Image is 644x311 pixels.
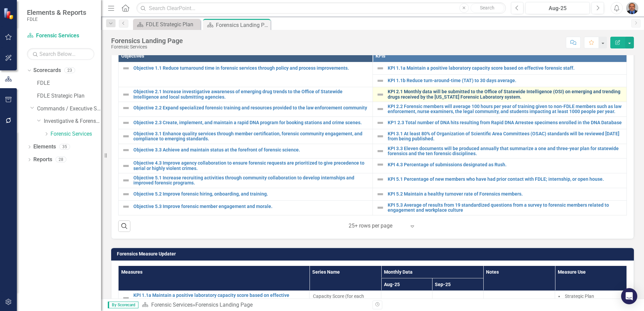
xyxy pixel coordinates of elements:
td: Double-Click to Edit Right Click for Context Menu [373,173,627,188]
img: Not Defined [376,132,384,140]
a: Objective 5.3 Improve forensic member engagement and morale. [133,204,369,209]
img: Not Defined [376,91,384,99]
div: Forensics Landing Page [195,302,253,308]
div: Forensic Services [111,44,183,49]
td: Double-Click to Edit Right Click for Context Menu [373,102,627,116]
div: FDLE Strategic Plan [146,20,199,29]
img: Not Defined [376,190,384,198]
img: Chris Hendry [626,2,638,14]
td: Double-Click to Edit Right Click for Context Menu [119,173,373,188]
input: Search ClearPoint... [136,2,506,14]
span: Search [480,5,494,10]
span: By Scorecard [108,302,138,308]
td: Double-Click to Edit Right Click for Context Menu [119,62,373,87]
small: FDLE [27,16,86,22]
a: KPI 2.2 Forensic members will average 100 hours per year of training given to non-FDLE members su... [388,104,623,114]
div: Forensics Landing Page [111,37,183,44]
td: Double-Click to Edit [432,291,483,309]
h3: Forensics Measure Updater [117,251,631,256]
a: Objective 2.2 Expand specialized forensic training and resources provided to the law enforcement ... [133,105,369,110]
td: Double-Click to Edit Right Click for Context Menu [373,75,627,87]
div: 23 [64,68,75,73]
a: Investigative & Forensic Services Command [44,117,101,125]
a: Reports [33,156,52,164]
a: KPI 5.1 Percentage of new members who have had prior contact with FDLE; internship, or open house. [388,177,623,182]
td: Double-Click to Edit Right Click for Context Menu [373,62,627,75]
td: Double-Click to Edit Right Click for Context Menu [119,129,373,144]
td: Double-Click to Edit Right Click for Context Menu [119,102,373,116]
a: Elements [33,143,56,151]
a: Forensic Services [151,302,193,308]
a: Objective 3.1 Enhance quality services through member certification, forensic community engagemen... [133,131,369,142]
a: KPI 1.1a Maintain a positive laboratory capacity score based on effective forensic staff. [388,66,623,71]
img: Not Defined [376,147,384,155]
img: Not Defined [376,105,384,113]
a: KPI 5.3 Average of results from 19 standardized questions from a survey to forensic members relat... [388,203,623,213]
div: Aug-25 [528,4,587,12]
td: Double-Click to Edit [381,291,432,309]
td: Double-Click to Edit Right Click for Context Menu [373,129,627,144]
a: KPI 1.1a Maintain a positive laboratory capacity score based on effective forensic staff. [133,293,306,303]
a: FDLE Strategic Plan [135,20,199,29]
img: Not Defined [376,204,384,212]
a: KPI 2.1 Monthly data will be submitted to the Office of Statewide Intelligence (OSI) on emerging ... [388,89,623,100]
div: 28 [56,157,66,163]
img: Not Defined [376,119,384,127]
img: Not Defined [376,175,384,183]
a: Objective 4.3 Improve agency collaboration to ensure forensic requests are prioritized to give pr... [133,161,369,171]
a: Objective 2.1 Increase investigative awareness of emerging drug trends to the Office of Statewide... [133,89,369,100]
img: Not Defined [122,132,130,140]
a: KPI 3.3 Eleven documents will be produced annually that summarize a one and three-year plan for s... [388,146,623,157]
button: Search [471,3,504,13]
a: Objective 5.2 Improve forensic hiring, onboarding, and training. [133,192,369,197]
a: Forensic Services [27,32,94,40]
a: KPI 5.2 Maintain a healthy turnover rate of Forensics members. [388,192,623,197]
img: Not Defined [122,104,130,112]
td: Double-Click to Edit Right Click for Context Menu [119,200,373,215]
td: Double-Click to Edit Right Click for Context Menu [119,116,373,129]
img: Not Defined [122,162,130,170]
img: Not Defined [122,119,130,127]
span: Capacity Score (for each discipline) [313,293,378,306]
a: Scorecards [33,67,61,74]
a: KPI 3.1 At least 80% of Organization of Scientific Area Committees (OSAC) standards will be revie... [388,131,623,142]
img: ClearPoint Strategy [3,8,15,20]
img: Not Defined [376,161,384,169]
a: Objective 2.3 Create, implement, and maintain a rapid DNA program for booking stations and crime ... [133,120,369,125]
div: » [142,301,367,309]
span: Strategic Plan [565,293,594,299]
img: Not Defined [122,64,130,72]
td: Double-Click to Edit Right Click for Context Menu [373,116,627,129]
td: Double-Click to Edit Right Click for Context Menu [373,144,627,159]
img: Not Defined [122,91,130,99]
a: KP1 2.3 Total number of DNA hits resulting from Rapid DNA Arrestee specimens enrolled in the DNA ... [388,120,623,125]
img: Not Defined [376,77,384,85]
td: Double-Click to Edit Right Click for Context Menu [373,87,627,102]
a: KPI 1.1b Reduce turn-around-time (TAT) to 30 days average. [388,78,623,83]
td: Double-Click to Edit [310,291,381,309]
img: Not Defined [376,64,384,72]
td: Double-Click to Edit Right Click for Context Menu [373,200,627,215]
td: Double-Click to Edit Right Click for Context Menu [119,87,373,102]
img: Not Defined [122,294,130,302]
a: KPI 4.3 Percentage of submissions designated as Rush. [388,162,623,167]
span: Elements & Reports [27,8,86,16]
a: FDLE [37,79,101,87]
td: Double-Click to Edit Right Click for Context Menu [119,144,373,159]
a: Objective 5.1 Increase recruiting activities through community collaboration to develop internshi... [133,175,369,186]
img: Not Defined [122,190,130,198]
div: 35 [59,144,70,150]
a: FDLE Strategic Plan [37,92,101,100]
td: Double-Click to Edit Right Click for Context Menu [373,188,627,200]
button: Aug-25 [525,2,590,14]
td: Double-Click to Edit Right Click for Context Menu [119,188,373,200]
a: Commands / Executive Support Branch [37,105,101,113]
div: Open Intercom Messenger [621,288,637,304]
a: Objective 1.1 Reduce turnaround time in forensic services through policy and process improvements. [133,66,369,71]
a: Objective 3.3 Achieve and maintain status at the forefront of forensic science. [133,147,369,152]
img: Not Defined [122,203,130,211]
a: Forensic Services [51,130,101,138]
td: Double-Click to Edit Right Click for Context Menu [373,159,627,173]
img: Not Defined [122,176,130,184]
